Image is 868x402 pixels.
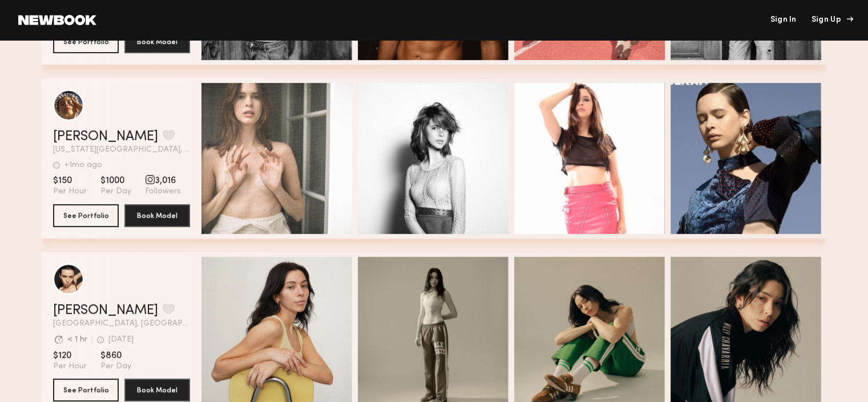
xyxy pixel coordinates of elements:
span: Followers [145,186,181,197]
span: $120 [53,350,87,361]
span: Per Day [100,361,131,372]
button: Book Model [124,30,190,53]
div: +1mo ago [64,161,102,169]
span: [US_STATE][GEOGRAPHIC_DATA], [GEOGRAPHIC_DATA] [53,146,190,154]
a: [PERSON_NAME] [53,304,158,317]
button: Book Model [124,379,190,401]
button: Book Model [124,204,190,227]
span: Quick Preview [255,154,323,165]
span: Quick Preview [724,154,792,165]
span: Quick Preview [411,154,479,165]
div: [DATE] [108,336,134,344]
span: $860 [100,350,131,361]
span: Quick Preview [255,328,323,339]
span: 3,016 [145,175,181,186]
button: See Portfolio [53,30,119,53]
a: [PERSON_NAME] [53,130,158,144]
span: $1000 [100,175,131,186]
button: See Portfolio [53,204,119,227]
div: Sign Up [812,16,850,24]
button: See Portfolio [53,379,119,401]
span: Per Hour [53,186,87,197]
span: Quick Preview [724,328,792,339]
span: Per Day [100,186,131,197]
span: $150 [53,175,87,186]
a: Sign In [770,16,796,24]
span: Quick Preview [567,154,636,165]
span: Quick Preview [567,328,636,339]
span: [GEOGRAPHIC_DATA], [GEOGRAPHIC_DATA] [53,320,190,328]
span: Per Hour [53,361,87,372]
div: < 1 hr [67,336,87,344]
span: Quick Preview [411,328,479,339]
